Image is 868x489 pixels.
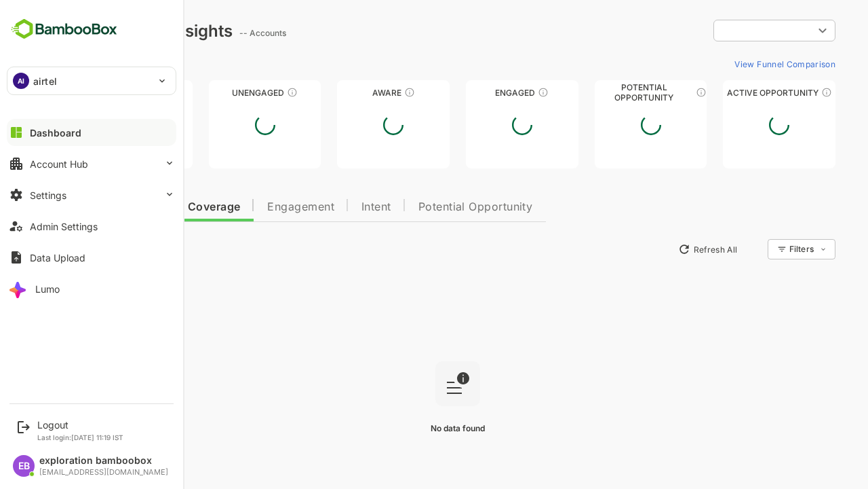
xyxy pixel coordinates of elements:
[774,87,785,98] div: These accounts have open opportunities which might be at any of the Sales Stages
[7,213,176,240] button: Admin Settings
[37,433,123,441] p: Last login: [DATE] 11:19 IST
[7,181,176,209] button: Settings
[111,87,121,98] div: These accounts have not been engaged with for a defined time period
[30,127,81,139] div: Dashboard
[192,28,243,38] ag: -- Accounts
[7,119,176,146] button: Dashboard
[7,244,176,271] button: Data Upload
[33,74,57,88] p: airtel
[666,18,788,43] div: ​
[33,237,132,261] button: New Insights
[682,53,788,75] button: View Funnel Comparison
[357,87,368,98] div: These accounts have just entered the buying cycle and need further nurturing
[39,455,168,467] div: exploration bamboobox
[383,423,437,433] span: No data found
[161,88,274,98] div: Unengaged
[7,67,176,94] div: AIairtel
[418,88,531,98] div: Engaged
[37,419,123,431] div: Logout
[220,202,287,213] span: Engagement
[675,88,788,98] div: Active Opportunity
[314,202,344,213] span: Intent
[7,275,176,302] button: Lumo
[490,87,501,98] div: These accounts are warm, further nurturing would qualify them to MQAs
[33,21,185,41] div: Dashboard Insights
[30,189,66,201] div: Settings
[239,87,250,98] div: These accounts have not shown enough engagement and need nurturing
[7,150,176,177] button: Account Hub
[290,88,402,98] div: Aware
[39,468,168,477] div: [EMAIL_ADDRESS][DOMAIN_NAME]
[741,237,788,261] div: Filters
[46,202,193,213] span: Data Quality and Coverage
[371,202,486,213] span: Potential Opportunity
[30,221,98,232] div: Admin Settings
[30,158,88,170] div: Account Hub
[7,16,121,42] img: BambooboxFullLogoMark.5f36c76dfaba33ec1ec1367b70bb1252.svg
[625,238,696,260] button: Refresh All
[742,244,766,254] div: Filters
[547,88,660,98] div: Potential Opportunity
[30,252,85,264] div: Data Upload
[13,73,29,89] div: AI
[35,283,60,295] div: Lumo
[13,455,35,477] div: EB
[33,88,145,98] div: Unreached
[648,87,659,98] div: These accounts are MQAs and can be passed on to Inside Sales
